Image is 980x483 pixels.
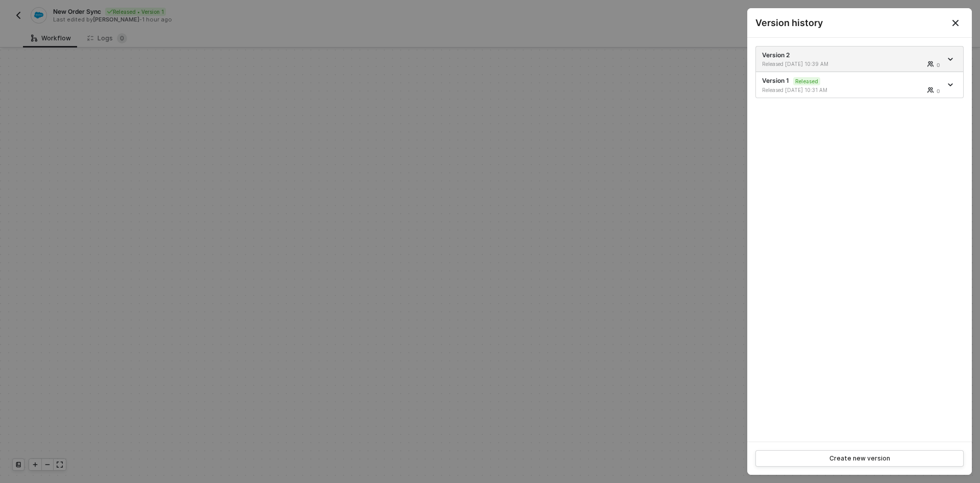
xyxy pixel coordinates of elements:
[755,450,964,467] button: Create new version
[762,86,853,94] div: Released [DATE] 10:31 AM
[755,16,964,29] div: Version history
[762,76,942,94] div: Version 1
[793,77,820,85] sup: Released
[948,57,955,62] span: icon-arrow-down
[937,87,940,95] div: 0
[927,61,935,67] span: icon-users
[939,8,972,37] button: Close
[829,454,890,463] div: Create new version
[762,51,942,67] div: Version 2
[937,61,940,69] div: 0
[927,87,935,93] span: icon-users
[948,82,955,87] span: icon-arrow-down
[762,60,853,67] div: Released [DATE] 10:39 AM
